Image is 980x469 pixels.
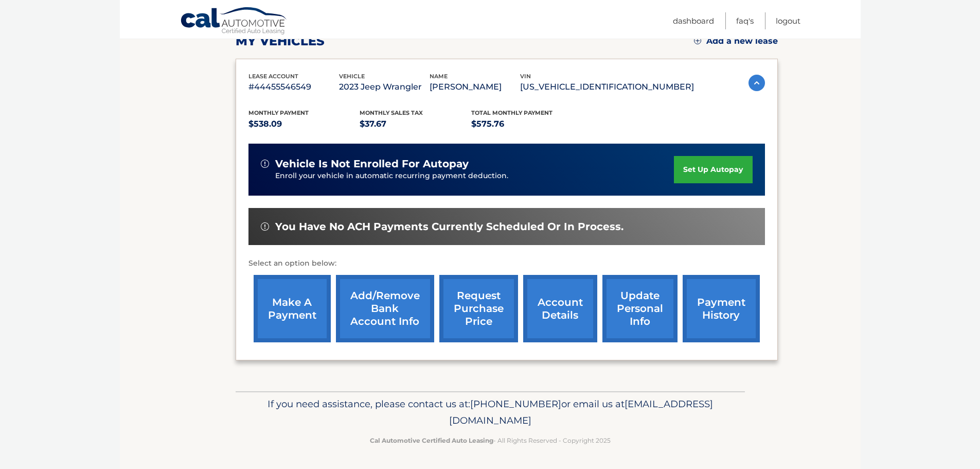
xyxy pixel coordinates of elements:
[370,437,493,444] strong: Cal Automotive Certified Auto Leasing
[694,36,778,46] a: Add a new lease
[430,73,448,80] span: name
[248,257,765,270] p: Select an option below:
[673,12,714,29] a: Dashboard
[470,398,561,410] avayaelement: [PHONE_NUMBER]
[248,117,360,131] p: $538.09
[248,109,309,116] span: Monthly Payment
[520,80,694,94] p: [US_VEHICLE_IDENTIFICATION_NUMBER]
[439,275,518,342] a: request purchase price
[339,73,365,80] span: vehicle
[360,109,423,116] span: Monthly sales Tax
[275,158,469,170] span: vehicle is not enrolled for autopay
[520,73,531,80] span: vin
[430,80,520,94] p: [PERSON_NAME]
[449,398,713,426] span: [EMAIL_ADDRESS][DOMAIN_NAME]
[736,12,754,29] a: FAQ's
[275,220,623,233] span: You have no ACH payments currently scheduled or in process.
[261,160,269,168] img: alert-white.svg
[683,275,760,342] a: payment history
[254,275,331,342] a: make a payment
[261,222,269,231] img: alert-white.svg
[471,109,553,116] span: Total Monthly Payment
[471,117,583,131] p: $575.76
[236,33,325,49] h2: my vehicles
[248,80,339,94] p: #44455546549
[339,80,430,94] p: 2023 Jeep Wrangler
[523,275,597,342] a: account details
[248,73,298,80] span: lease account
[360,117,471,131] p: $37.67
[776,12,800,29] a: Logout
[749,75,765,91] img: accordion-active.svg
[275,170,674,182] p: Enroll your vehicle in automatic recurring payment deduction.
[336,275,434,342] a: Add/Remove bank account info
[602,275,678,342] a: update personal info
[694,37,701,44] img: add.svg
[242,435,738,446] p: - All Rights Reserved - Copyright 2025
[180,7,288,37] a: Cal Automotive
[674,156,752,183] a: set up autopay
[242,396,738,429] p: If you need assistance, please contact us at: or email us at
